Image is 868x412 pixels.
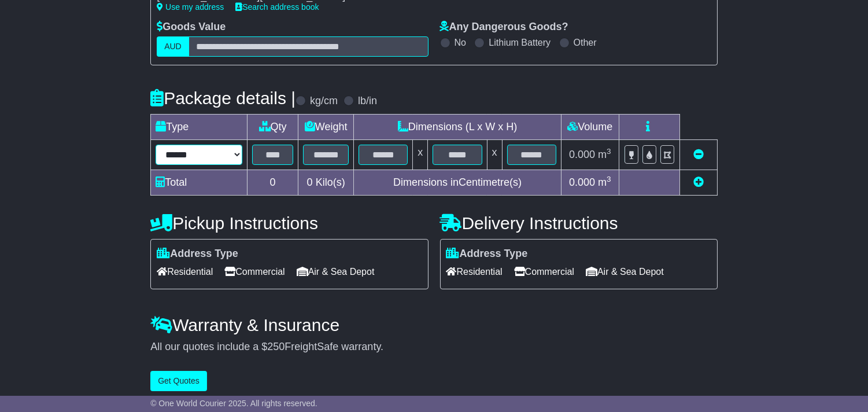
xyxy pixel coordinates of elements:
[157,263,213,281] span: Residential
[440,214,718,233] h4: Delivery Instructions
[150,371,207,391] button: Get Quotes
[598,149,611,160] span: m
[440,21,568,34] label: Any Dangerous Goods?
[157,36,189,57] label: AUD
[150,399,317,408] span: © One World Courier 2025. All rights reserved.
[586,263,664,281] span: Air & Sea Depot
[310,95,338,108] label: kg/cm
[455,37,466,48] label: No
[151,170,248,195] td: Total
[693,176,704,188] a: Add new item
[297,263,375,281] span: Air & Sea Depot
[358,95,377,108] label: lb/in
[413,139,428,170] td: x
[354,170,562,195] td: Dimensions in Centimetre(s)
[514,263,574,281] span: Commercial
[150,315,718,334] h4: Warranty & Insurance
[561,114,619,139] td: Volume
[224,263,285,281] span: Commercial
[157,21,226,34] label: Goods Value
[307,176,313,188] span: 0
[298,170,354,195] td: Kilo(s)
[150,89,296,108] h4: Package details |
[607,147,611,156] sup: 3
[693,149,704,160] a: Remove this item
[235,2,319,12] a: Search address book
[248,114,298,139] td: Qty
[574,37,597,48] label: Other
[298,114,354,139] td: Weight
[267,341,285,352] span: 250
[150,214,428,233] h4: Pickup Instructions
[446,263,503,281] span: Residential
[150,341,718,354] div: All our quotes include a $ FreightSafe warranty.
[151,114,248,139] td: Type
[489,37,551,48] label: Lithium Battery
[248,170,298,195] td: 0
[354,114,562,139] td: Dimensions (L x W x H)
[487,139,502,170] td: x
[598,176,611,188] span: m
[569,149,595,160] span: 0.000
[446,248,528,260] label: Address Type
[157,248,238,260] label: Address Type
[157,2,224,12] a: Use my address
[607,175,611,183] sup: 3
[569,176,595,188] span: 0.000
